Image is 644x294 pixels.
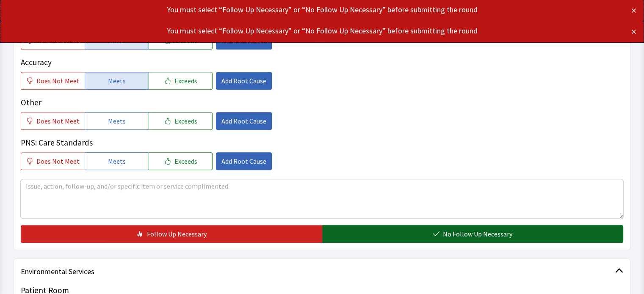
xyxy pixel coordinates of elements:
span: Meets [108,116,126,126]
button: Does Not Meet [21,72,85,90]
span: Environmental Services [21,266,615,278]
p: Accuracy [21,56,623,69]
span: Does Not Meet [36,116,80,126]
span: Does Not Meet [36,156,80,166]
button: Meets [85,72,149,90]
button: Add Root Cause [216,112,272,130]
span: No Follow Up Necessary [443,229,512,239]
span: Meets [108,156,126,166]
span: Exceeds [174,76,197,86]
span: Follow Up Necessary [147,229,207,239]
span: Add Root Cause [221,116,266,126]
div: You must select “Follow Up Necessary” or “No Follow Up Necessary” before submitting the round [8,25,574,37]
button: Add Root Cause [216,152,272,170]
button: × [631,25,636,38]
button: Meets [85,152,149,170]
button: Exceeds [149,112,213,130]
span: Meets [108,76,126,86]
button: Exceeds [149,72,213,90]
span: Does Not Meet [36,76,80,86]
span: Add Root Cause [221,76,266,86]
button: Meets [85,112,149,130]
p: Other [21,96,623,109]
button: Exceeds [149,152,213,170]
div: You must select “Follow Up Necessary” or “No Follow Up Necessary” before submitting the round [8,4,574,16]
button: Does Not Meet [21,152,85,170]
button: Add Root Cause [216,72,272,90]
span: Exceeds [174,116,197,126]
p: PNS: Care Standards [21,137,623,149]
span: Add Root Cause [221,156,266,166]
button: Does Not Meet [21,112,85,130]
button: Follow Up Necessary [21,225,322,243]
span: Exceeds [174,156,197,166]
button: × [631,4,636,17]
button: No Follow Up Necessary [322,225,624,243]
